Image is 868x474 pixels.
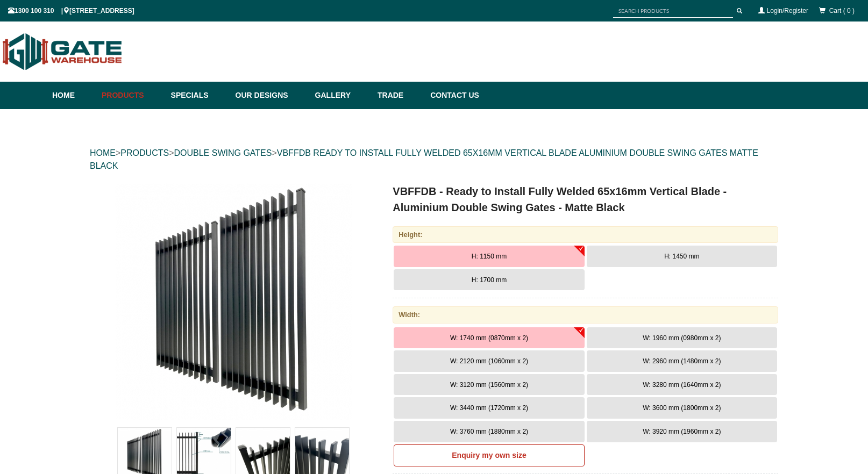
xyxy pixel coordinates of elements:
span: W: 2120 mm (1060mm x 2) [450,357,528,365]
input: SEARCH PRODUCTS [613,4,733,18]
a: Specials [166,82,230,109]
a: Our Designs [230,82,310,109]
a: Trade [372,82,425,109]
span: W: 3440 mm (1720mm x 2) [450,404,528,412]
button: W: 1960 mm (0980mm x 2) [587,327,777,349]
a: DOUBLE SWING GATES [174,148,272,157]
div: > > > [90,136,778,183]
div: Width: [393,306,778,323]
button: H: 1150 mm [394,246,584,267]
button: W: 3120 mm (1560mm x 2) [394,374,584,396]
span: W: 1740 mm (0870mm x 2) [450,334,528,342]
button: H: 1700 mm [394,269,584,291]
button: W: 2960 mm (1480mm x 2) [587,350,777,372]
button: W: 3280 mm (1640mm x 2) [587,374,777,396]
span: H: 1150 mm [472,253,507,260]
button: W: 3920 mm (1960mm x 2) [587,421,777,442]
h1: VBFFDB - Ready to Install Fully Welded 65x16mm Vertical Blade - Aluminium Double Swing Gates - Ma... [393,183,778,216]
a: Home [52,82,96,109]
button: W: 3760 mm (1880mm x 2) [394,421,584,442]
a: Products [96,82,166,109]
a: PRODUCTS [120,148,169,157]
a: Contact Us [425,82,479,109]
a: Gallery [310,82,372,109]
button: W: 1740 mm (0870mm x 2) [394,327,584,349]
a: VBFFDB - Ready to Install Fully Welded 65x16mm Vertical Blade - Aluminium Double Swing Gates - Ma... [91,183,375,420]
button: W: 3600 mm (1800mm x 2) [587,397,777,419]
img: VBFFDB - Ready to Install Fully Welded 65x16mm Vertical Blade - Aluminium Double Swing Gates - Ma... [115,183,352,420]
span: W: 3120 mm (1560mm x 2) [450,381,528,389]
span: W: 3920 mm (1960mm x 2) [643,428,721,435]
span: W: 2960 mm (1480mm x 2) [643,357,721,365]
a: VBFFDB READY TO INSTALL FULLY WELDED 65X16MM VERTICAL BLADE ALUMINIUM DOUBLE SWING GATES MATTE BLACK [90,148,758,170]
span: W: 3600 mm (1800mm x 2) [643,404,721,412]
span: H: 1450 mm [664,253,699,260]
span: W: 3760 mm (1880mm x 2) [450,428,528,435]
a: HOME [90,148,116,157]
span: 1300 100 310 | [STREET_ADDRESS] [8,7,134,15]
a: Enquiry my own size [394,444,584,467]
button: H: 1450 mm [587,246,777,267]
b: Enquiry my own size [452,451,526,459]
span: Cart ( 0 ) [829,7,855,15]
a: Login/Register [767,7,808,15]
span: H: 1700 mm [472,276,507,284]
span: W: 3280 mm (1640mm x 2) [643,381,721,389]
span: W: 1960 mm (0980mm x 2) [643,334,721,342]
div: Height: [393,226,778,243]
button: W: 2120 mm (1060mm x 2) [394,350,584,372]
button: W: 3440 mm (1720mm x 2) [394,397,584,419]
